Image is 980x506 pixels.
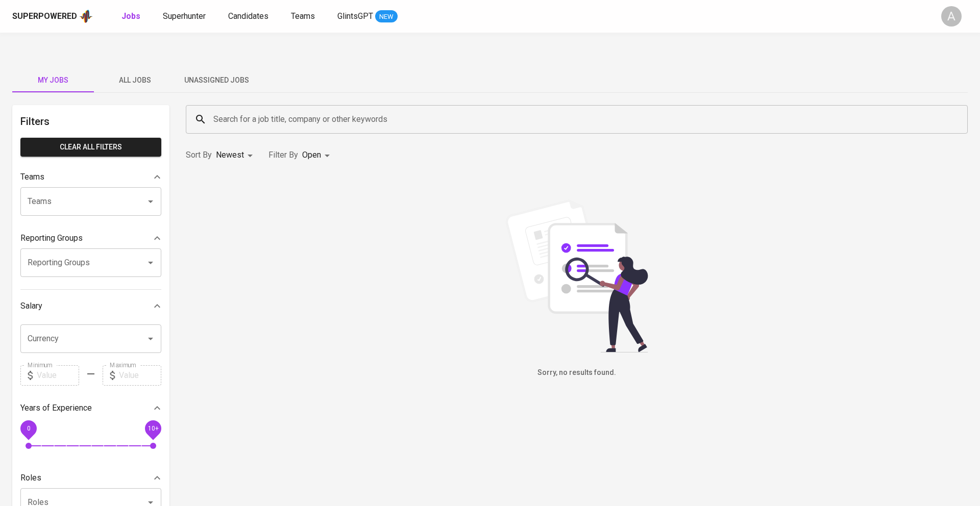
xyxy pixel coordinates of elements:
p: Reporting Groups [20,232,83,244]
span: Candidates [228,11,268,21]
button: Clear All filters [20,138,161,157]
b: Jobs [121,11,140,21]
span: Superhunter [163,11,206,21]
span: NEW [375,12,398,22]
h6: Sorry, no results found. [186,367,968,378]
div: Roles [20,468,161,488]
p: Sort By [186,149,212,161]
button: Open [143,194,158,209]
span: Unassigned Jobs [182,74,251,87]
span: Open [302,150,321,160]
button: Open [143,332,158,346]
p: Roles [20,472,41,484]
p: Years of Experience [20,402,92,414]
span: Teams [291,11,315,21]
div: Reporting Groups [20,228,161,248]
div: Superpowered [12,11,77,22]
input: Value [119,365,161,386]
button: Open [143,256,158,270]
img: app logo [79,9,93,24]
p: Salary [20,300,42,312]
a: GlintsGPT NEW [337,10,398,23]
a: Superhunter [163,10,208,23]
div: Years of Experience [20,398,161,418]
span: 0 [27,424,30,432]
a: Teams [291,10,317,23]
input: Value [37,365,79,386]
span: 10+ [148,424,158,432]
a: Superpoweredapp logo [12,9,93,24]
div: Open [302,146,333,165]
img: file_searching.svg [500,199,653,352]
p: Newest [216,149,244,161]
p: Teams [20,171,44,183]
a: Candidates [228,10,271,23]
h6: Filters [20,113,161,130]
span: Clear All filters [29,141,153,154]
div: A [941,6,962,27]
span: GlintsGPT [337,11,373,21]
div: Teams [20,167,161,187]
a: Jobs [121,10,142,23]
div: Newest [216,146,256,165]
span: All Jobs [100,74,169,87]
span: My Jobs [18,74,88,87]
div: Salary [20,296,161,316]
p: Filter By [268,149,298,161]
